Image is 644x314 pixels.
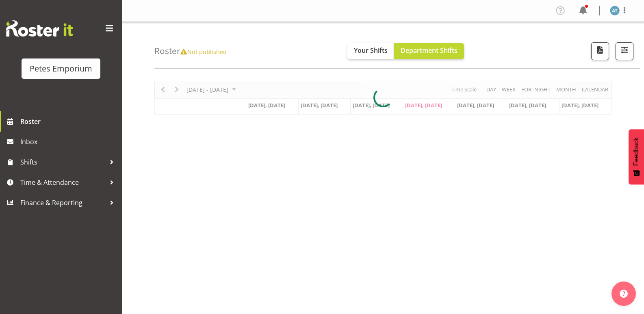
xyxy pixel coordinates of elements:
[616,42,633,60] button: Filter Shifts
[30,63,92,75] div: Petes Emporium
[20,156,106,168] span: Shifts
[154,46,226,56] h4: Roster
[354,46,388,55] span: Your Shifts
[591,42,609,60] button: Download a PDF of the roster according to the set date range.
[20,136,118,148] span: Inbox
[629,129,644,184] button: Feedback - Show survey
[620,290,628,298] img: help-xxl-2.png
[20,176,106,188] span: Time & Attendance
[401,46,458,55] span: Department Shifts
[394,43,464,59] button: Department Shifts
[347,43,394,59] button: Your Shifts
[6,20,73,37] img: Rosterit website logo
[610,6,620,15] img: alex-micheal-taniwha5364.jpg
[633,137,640,166] span: Feedback
[20,115,118,128] span: Roster
[180,48,226,56] span: Not published
[20,197,106,209] span: Finance & Reporting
